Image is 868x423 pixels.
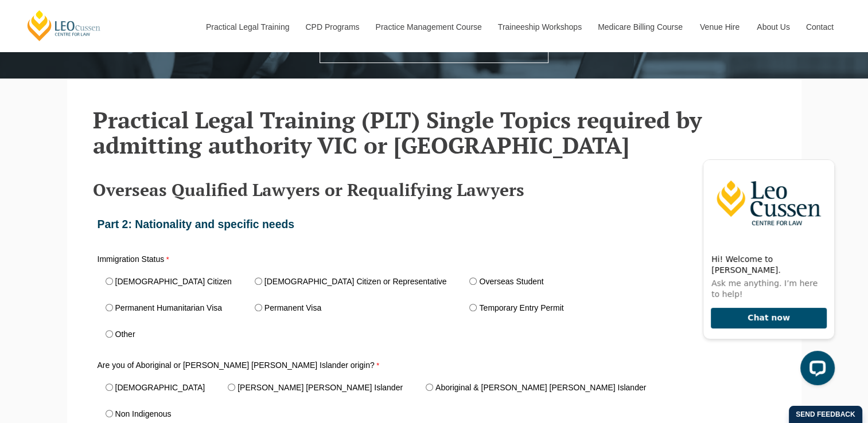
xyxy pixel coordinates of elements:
a: Traineeship Workshops [489,2,589,52]
label: [PERSON_NAME] [PERSON_NAME] Islander [238,383,403,391]
label: [DEMOGRAPHIC_DATA] Citizen [115,277,232,285]
a: Medicare Billing Course [589,2,691,52]
label: [DEMOGRAPHIC_DATA] [115,383,205,391]
label: Aboriginal & [PERSON_NAME] [PERSON_NAME] Islander [435,383,646,391]
h1: Part 2: Nationality and specific needs [98,218,771,230]
label: Permanent Humanitarian Visa [115,304,223,312]
label: Other [115,330,135,338]
a: Practice Management Course [367,2,489,52]
label: Immigration Status [98,255,241,266]
label: Are you of Aboriginal or [PERSON_NAME] [PERSON_NAME] Islander origin? [98,361,241,372]
label: Temporary Entry Permit [479,304,563,312]
a: About Us [748,2,797,52]
a: [PERSON_NAME] Centre for Law [26,9,102,42]
label: [DEMOGRAPHIC_DATA] Citizen or Representative [264,277,447,285]
a: CPD Programs [297,2,367,52]
iframe: LiveChat chat widget [694,150,839,394]
h2: Practical Legal Training (PLT) Single Topics required by admitting authority VIC or [GEOGRAPHIC_D... [93,107,776,158]
label: Permanent Visa [264,304,321,312]
label: Non Indigenous [115,410,172,418]
h3: Overseas Qualified Lawyers or Requalifying Lawyers [93,181,776,199]
a: Practical Legal Training [197,2,297,52]
a: Contact [797,2,842,52]
label: Overseas Student [479,277,543,285]
a: Venue Hire [691,2,748,52]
